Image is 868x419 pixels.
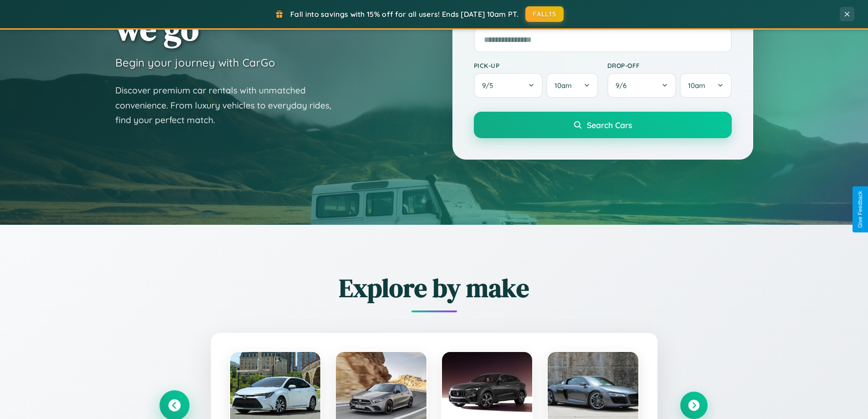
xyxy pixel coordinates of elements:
[546,73,598,98] button: 10am
[474,73,543,98] button: 9/5
[115,83,343,128] p: Discover premium car rentals with unmatched convenience. From luxury vehicles to everyday rides, ...
[474,62,598,69] label: Pick-up
[290,10,519,19] span: Fall into savings with 15% off for all users! Ends [DATE] 10am PT.
[616,81,631,90] span: 9 / 6
[115,56,275,69] h3: Begin your journey with CarGo
[680,73,731,98] button: 10am
[474,112,732,138] button: Search Cars
[525,6,564,22] button: FALL15
[607,62,732,69] label: Drop-off
[161,270,708,305] h2: Explore by make
[857,191,863,228] div: Give Feedback
[482,81,498,90] span: 9 / 5
[688,81,705,90] span: 10am
[587,120,632,130] span: Search Cars
[555,81,572,90] span: 10am
[607,73,677,98] button: 9/6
